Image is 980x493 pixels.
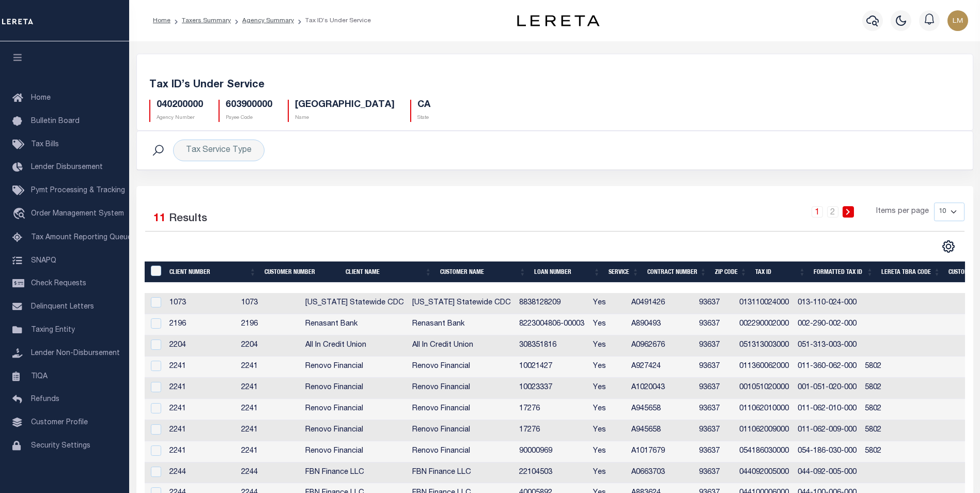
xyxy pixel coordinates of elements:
td: 93637 [695,293,735,314]
td: 2244 [165,463,237,484]
td: 2241 [165,420,237,441]
h5: 040200000 [157,100,203,111]
span: Pymt Processing & Tracking [31,187,125,194]
span: Delinquent Letters [31,303,94,311]
a: Home [153,18,170,24]
span: Tax Amount Reporting Queue [31,234,132,241]
span: Taxing Entity [31,327,75,334]
th: LERETA TBRA Code: activate to sort column ascending [877,261,944,283]
td: A945658 [627,420,695,441]
td: A0962676 [627,335,695,357]
td: A927424 [627,357,695,378]
td: A1017679 [627,441,695,463]
td: 5802 [861,420,928,441]
h5: [GEOGRAPHIC_DATA] [295,100,395,111]
td: 001-051-020-000 [794,378,861,399]
th: Zip Code: activate to sort column ascending [711,261,751,283]
a: 1 [812,206,823,218]
td: 2244 [237,463,302,484]
td: 013110024000 [735,293,794,314]
td: Yes [589,335,627,357]
span: Lender Non-Disbursement [31,350,120,357]
td: 011062009000 [735,420,794,441]
td: Yes [589,293,627,314]
td: 5802 [861,441,928,463]
td: A945658 [627,399,695,420]
td: 17276 [515,420,589,441]
td: 93637 [695,441,735,463]
td: 011-360-062-000 [794,357,861,378]
td: Yes [589,441,627,463]
td: FBN Finance LLC [301,463,408,484]
td: A890493 [627,314,695,335]
span: Customer Profile [31,419,88,426]
td: 051-313-003-000 [794,335,861,357]
td: 90000969 [515,441,589,463]
td: 5802 [861,378,928,399]
th: Tax ID: activate to sort column ascending [751,261,810,283]
td: 2241 [237,420,302,441]
td: 93637 [695,420,735,441]
td: 011062010000 [735,399,794,420]
h5: Tax ID’s Under Service [149,79,960,91]
img: logo-dark.svg [517,15,600,26]
p: State [417,114,430,122]
td: 22104503 [515,463,589,484]
td: Renovo Financial [301,357,408,378]
a: 2 [827,206,838,218]
th: Customer Name: activate to sort column ascending [436,261,530,283]
td: 93637 [695,314,735,335]
td: 93637 [695,463,735,484]
td: 011-062-009-000 [794,420,861,441]
td: 10021427 [515,357,589,378]
td: Renovo Financial [408,357,515,378]
h5: CA [417,100,430,111]
td: 2241 [165,357,237,378]
td: 308351816 [515,335,589,357]
span: Tax Bills [31,141,59,148]
td: 2241 [165,399,237,420]
td: Renovo Financial [408,441,515,463]
td: 2241 [237,399,302,420]
td: All In Credit Union [301,335,408,357]
td: FBN Finance LLC [408,463,515,484]
td: Yes [589,463,627,484]
td: 044092005000 [735,463,794,484]
td: 2196 [165,314,237,335]
td: 93637 [695,357,735,378]
td: 93637 [695,335,735,357]
th: Customer Number [260,261,342,283]
th: &nbsp; [145,261,166,283]
td: Yes [589,420,627,441]
td: [US_STATE] Statewide CDC [408,293,515,314]
td: All In Credit Union [408,335,515,357]
td: A0663703 [627,463,695,484]
td: 2204 [237,335,302,357]
td: 054-186-030-000 [794,441,861,463]
td: 17276 [515,399,589,420]
td: Yes [589,378,627,399]
td: 2196 [237,314,302,335]
td: Renovo Financial [408,399,515,420]
td: A0491426 [627,293,695,314]
span: Order Management System [31,210,124,218]
p: Payee Code [226,114,272,122]
span: Items per page [876,206,929,218]
p: Agency Number [157,114,203,122]
td: 1073 [237,293,302,314]
td: Yes [589,399,627,420]
h5: 603900000 [226,100,272,111]
td: 044-092-005-000 [794,463,861,484]
td: [US_STATE] Statewide CDC [301,293,408,314]
div: Tax Service Type [173,140,265,161]
td: Renovo Financial [301,441,408,463]
a: Agency Summary [242,18,294,24]
span: TIQA [31,373,48,380]
span: SNAPQ [31,257,56,264]
td: 2204 [165,335,237,357]
td: Renasant Bank [408,314,515,335]
td: 011-062-010-000 [794,399,861,420]
td: 10023337 [515,378,589,399]
img: svg+xml;base64,PHN2ZyB4bWxucz0iaHR0cDovL3d3dy53My5vcmcvMjAwMC9zdmciIHBvaW50ZXItZXZlbnRzPSJub25lIi... [947,10,968,31]
span: Check Requests [31,280,86,287]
